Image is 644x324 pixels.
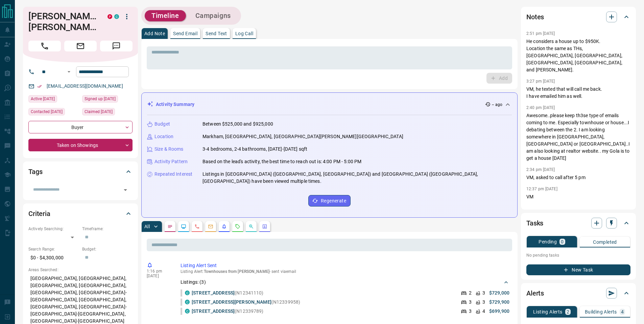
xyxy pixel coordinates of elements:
p: $699,900 [489,308,509,315]
p: Between $525,000 and $925,000 [202,121,273,128]
p: (N12341110) [192,289,264,297]
p: Size & Rooms [154,146,184,153]
p: VM, he texted that will call me back. I have emailed him as well. [526,86,630,100]
span: Email [64,41,97,51]
h1: [PERSON_NAME] [PERSON_NAME] [28,11,97,33]
a: [STREET_ADDRESS] [192,290,235,296]
a: [STREET_ADDRESS] [192,308,235,314]
p: 2 [567,309,569,314]
p: 2 [469,289,472,297]
p: (N12339789) [192,308,264,315]
button: Regenerate [308,195,351,207]
h2: Tasks [526,218,543,229]
p: $0 - $4,300,000 [28,252,79,263]
p: 2:40 pm [DATE] [526,105,555,110]
h2: Tags [28,166,42,177]
p: Awesome..please keep th3se type of emails coming to me. Especially townhouse or house...I debatin... [526,112,630,162]
p: 3 [482,299,485,306]
div: condos.ca [185,300,190,304]
p: $729,900 [489,299,509,306]
div: condos.ca [114,14,119,19]
div: Criteria [28,206,133,222]
h2: Notes [526,12,544,22]
div: Wed Nov 06 2024 [28,108,79,117]
p: 2:51 pm [DATE] [526,31,555,36]
p: Add Note [144,31,165,36]
span: Contacted [DATE] [31,108,63,115]
p: 4 [621,309,624,314]
p: $729,000 [489,289,509,297]
p: 3 [469,299,472,306]
div: Alerts [526,285,630,301]
div: Wed Oct 13 2021 [82,95,133,105]
button: Timeline [145,10,186,21]
svg: Agent Actions [262,224,267,229]
div: Taken on Showings [28,139,133,151]
p: Timeframe: [82,226,133,232]
p: Location [154,133,173,140]
h2: Criteria [28,208,50,219]
span: Active [DATE] [31,95,55,102]
div: property.ca [108,14,112,19]
svg: Lead Browsing Activity [181,224,186,229]
div: Tags [28,164,133,180]
p: Search Range: [28,246,79,252]
button: New Task [526,264,630,275]
button: Open [65,68,73,76]
div: Notes [526,9,630,25]
div: Listings: (3) [181,276,509,288]
p: [DATE] [147,274,170,278]
p: Send Email [173,31,197,36]
p: Budget: [82,246,133,252]
p: VM, asked to call after 5 pm [526,174,630,181]
p: Listing Alert : - sent via email [181,269,509,274]
p: Areas Searched: [28,267,133,273]
p: 3 [482,289,485,297]
p: 12:37 pm [DATE] [526,187,557,191]
p: Markham, [GEOGRAPHIC_DATA], [GEOGRAPHIC_DATA][PERSON_NAME][GEOGRAPHIC_DATA] [202,133,403,140]
div: Wed Oct 13 2021 [82,108,133,117]
p: Listings in [GEOGRAPHIC_DATA] ([GEOGRAPHIC_DATA], [GEOGRAPHIC_DATA]) and [GEOGRAPHIC_DATA] ([GEOG... [202,171,512,185]
p: 0 [561,239,564,244]
p: Log Call [235,31,253,36]
p: Repeated Interest [154,171,192,178]
p: Listing Alerts [533,309,563,314]
p: Based on the lead's activity, the best time to reach out is: 4:00 PM - 5:00 PM [202,158,361,165]
div: Fri Jul 25 2025 [28,95,79,105]
span: Claimed [DATE] [85,108,113,115]
p: 4 [482,308,485,315]
div: Tasks [526,215,630,231]
p: 3:27 pm [DATE] [526,79,555,84]
h2: Alerts [526,288,544,299]
div: condos.ca [185,290,190,295]
svg: Email Verified [37,84,42,89]
div: Activity Summary-- ago [147,98,512,111]
p: Actively Searching: [28,226,79,232]
svg: Emails [208,224,213,229]
p: -- ago [492,102,502,108]
svg: Requests [235,224,240,229]
p: Listing Alert Sent [181,262,509,269]
p: 2:34 pm [DATE] [526,167,555,172]
p: Building Alerts [585,309,617,314]
p: No pending tasks [526,250,630,260]
svg: Listing Alerts [221,224,227,229]
div: Buyer [28,121,133,133]
svg: Calls [194,224,200,229]
svg: Opportunities [248,224,254,229]
span: Signed up [DATE] [85,95,116,102]
p: Activity Summary [156,101,194,108]
p: 3-4 bedrooms, 2-4 bathrooms, [DATE]-[DATE] sqft [202,146,307,153]
p: Completed [593,240,617,244]
svg: Notes [167,224,173,229]
a: [STREET_ADDRESS][PERSON_NAME] [192,299,271,305]
div: condos.ca [185,309,190,314]
p: Listings: ( 3 ) [181,279,206,286]
p: Budget [154,121,170,128]
span: Message [100,41,133,51]
p: 1:16 pm [147,269,170,274]
p: (N12339958) [192,299,300,306]
a: [EMAIL_ADDRESS][DOMAIN_NAME] [47,83,123,89]
p: Pending [539,239,557,244]
span: Townhouses from [PERSON_NAME] [204,269,269,274]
